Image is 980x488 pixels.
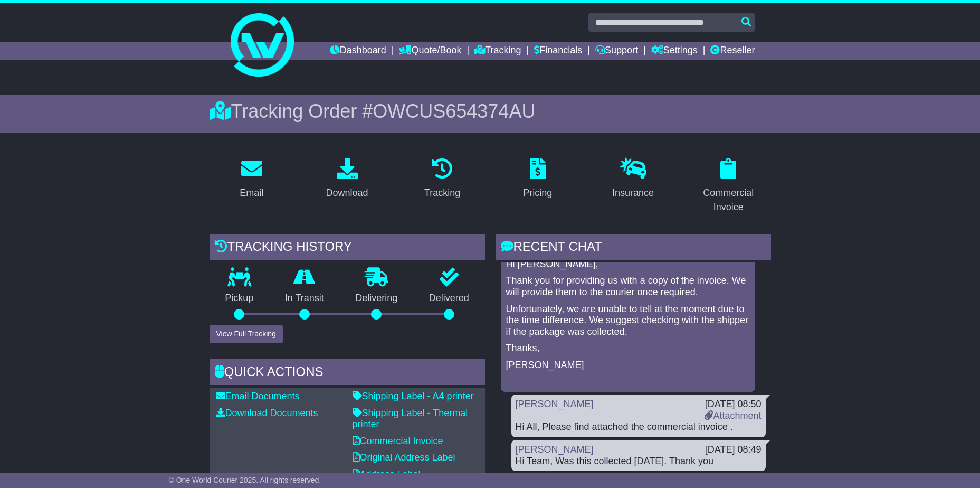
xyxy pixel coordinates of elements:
button: View Full Tracking [210,325,283,343]
a: Quote/Book [399,42,461,60]
div: Insurance [612,186,654,200]
p: Thank you for providing us with a copy of the invoice. We will provide them to the courier once r... [506,275,750,298]
p: Unfortunately, we are unable to tell at the moment due to the time difference. We suggest checkin... [506,304,750,338]
a: Commercial Invoice [686,154,771,218]
div: Hi Team, Was this collected [DATE]. Thank you [516,456,762,467]
a: Insurance [605,154,661,204]
a: [PERSON_NAME] [516,444,594,455]
div: Download [326,186,368,200]
a: Dashboard [330,42,386,60]
span: © One World Courier 2025. All rights reserved. [169,476,321,484]
a: [PERSON_NAME] [516,399,594,409]
a: Address Label [353,469,421,480]
p: Hi [PERSON_NAME], [506,259,750,270]
div: Quick Actions [210,359,485,388]
p: [PERSON_NAME] [506,360,750,371]
a: Tracking [417,154,467,204]
div: Tracking [424,186,460,200]
p: Delivering [340,293,414,304]
div: RECENT CHAT [496,234,771,262]
div: Hi All, Please find attached the commercial invoice . [516,421,762,433]
a: Attachment [705,410,761,421]
a: Download Documents [216,408,318,418]
span: OWCUS654374AU [373,100,535,122]
div: [DATE] 08:49 [705,444,762,456]
div: Tracking history [210,234,485,262]
a: Shipping Label - Thermal printer [353,408,468,430]
a: Tracking [474,42,521,60]
a: Reseller [710,42,755,60]
a: Commercial Invoice [353,436,443,446]
a: Financials [534,42,582,60]
a: Support [595,42,638,60]
a: Download [319,154,375,204]
div: Tracking Order # [210,100,771,123]
a: Email Documents [216,391,300,401]
a: Pricing [516,154,559,204]
div: Pricing [523,186,552,200]
p: Thanks, [506,343,750,354]
div: Email [240,186,263,200]
p: Delivered [413,293,485,304]
p: Pickup [210,293,270,304]
div: Commercial Invoice [693,186,764,214]
a: Shipping Label - A4 printer [353,391,474,401]
a: Settings [651,42,698,60]
p: In Transit [269,293,340,304]
a: Email [233,154,270,204]
div: [DATE] 08:50 [705,399,761,410]
a: Original Address Label [353,452,455,463]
